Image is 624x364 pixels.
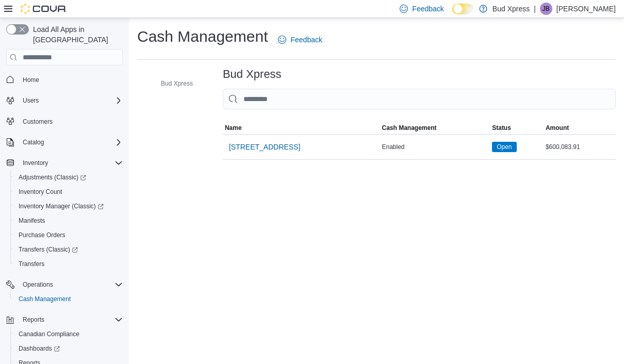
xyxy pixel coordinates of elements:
[19,136,48,148] button: Catalog
[23,316,44,324] span: Reports
[14,200,123,212] span: Inventory Manager (Classic)
[2,72,127,87] button: Home
[19,136,123,148] span: Catalog
[14,293,75,305] a: Cash Management
[19,330,79,338] span: Canadian Compliance
[497,142,512,152] span: Open
[23,138,44,146] span: Catalog
[19,313,48,326] button: Reports
[19,217,45,225] span: Manifests
[14,229,70,241] a: Purchase Orders
[23,96,39,105] span: Users
[19,74,43,86] a: Home
[14,342,64,355] a: Dashboards
[490,122,544,134] button: Status
[23,118,53,126] span: Customers
[23,76,39,84] span: Home
[19,278,123,291] span: Operations
[161,79,193,88] span: Bud Xpress
[19,173,86,181] span: Adjustments (Classic)
[14,328,123,340] span: Canadian Compliance
[14,214,123,227] span: Manifests
[2,114,127,129] button: Customers
[19,260,44,268] span: Transfers
[14,243,82,256] a: Transfers (Classic)
[223,89,616,109] input: This is a search bar. As you type, the results lower in the page will automatically filter.
[10,292,127,306] button: Cash Management
[19,73,123,86] span: Home
[14,214,49,227] a: Manifests
[14,342,123,355] span: Dashboards
[546,124,569,132] span: Amount
[29,24,123,45] span: Load All Apps in [GEOGRAPHIC_DATA]
[412,4,444,14] span: Feedback
[492,142,516,152] span: Open
[19,115,123,128] span: Customers
[2,93,127,108] button: Users
[223,122,380,134] button: Name
[2,312,127,327] button: Reports
[2,135,127,150] button: Catalog
[225,124,242,132] span: Name
[14,171,90,184] a: Adjustments (Classic)
[23,159,48,167] span: Inventory
[14,186,123,198] span: Inventory Count
[452,4,474,14] input: Dark Mode
[380,141,490,153] div: Enabled
[10,242,127,257] a: Transfers (Classic)
[14,243,123,256] span: Transfers (Classic)
[19,157,123,169] span: Inventory
[10,228,127,242] button: Purchase Orders
[137,26,268,47] h1: Cash Management
[146,77,197,90] button: Bud Xpress
[492,3,530,15] p: Bud Xpress
[382,124,436,132] span: Cash Management
[229,142,300,152] span: [STREET_ADDRESS]
[10,170,127,185] a: Adjustments (Classic)
[10,213,127,228] button: Manifests
[225,137,304,157] button: [STREET_ADDRESS]
[19,94,123,107] span: Users
[19,231,65,239] span: Purchase Orders
[290,35,322,45] span: Feedback
[14,200,108,212] a: Inventory Manager (Classic)
[2,156,127,170] button: Inventory
[19,94,43,107] button: Users
[540,3,552,15] div: Joanne Bonney
[14,229,123,241] span: Purchase Orders
[10,185,127,199] button: Inventory Count
[19,188,62,196] span: Inventory Count
[10,257,127,271] button: Transfers
[14,328,84,340] a: Canadian Compliance
[14,186,67,198] a: Inventory Count
[14,258,123,270] span: Transfers
[19,278,57,291] button: Operations
[19,344,60,353] span: Dashboards
[14,258,48,270] a: Transfers
[274,29,326,50] a: Feedback
[380,122,490,134] button: Cash Management
[2,277,127,292] button: Operations
[19,313,123,326] span: Reports
[14,293,123,305] span: Cash Management
[19,115,57,128] a: Customers
[556,3,616,15] p: [PERSON_NAME]
[534,3,536,15] p: |
[544,122,616,134] button: Amount
[10,199,127,213] a: Inventory Manager (Classic)
[10,327,127,341] button: Canadian Compliance
[544,141,616,153] div: $600,083.91
[543,3,550,15] span: JB
[19,295,71,303] span: Cash Management
[19,157,52,169] button: Inventory
[492,124,511,132] span: Status
[14,171,123,184] span: Adjustments (Classic)
[10,341,127,356] a: Dashboards
[19,202,104,210] span: Inventory Manager (Classic)
[19,245,78,254] span: Transfers (Classic)
[223,68,282,80] h3: Bud Xpress
[23,280,53,289] span: Operations
[21,4,67,14] img: Cova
